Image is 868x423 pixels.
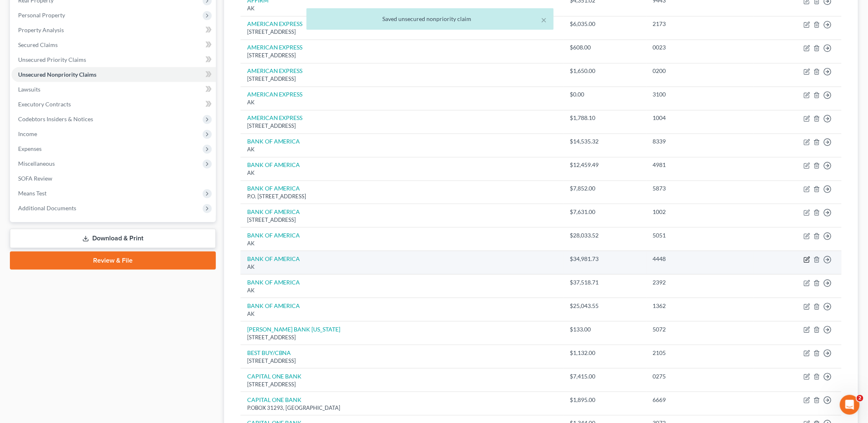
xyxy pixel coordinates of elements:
span: Codebtors Insiders & Notices [18,115,93,122]
div: AK [247,99,557,106]
div: 1362 [653,302,747,310]
a: [PERSON_NAME] BANK [US_STATE] [247,326,341,333]
div: $28,033.52 [570,231,640,240]
div: Saved unsecured nonpriority claim [313,15,547,23]
div: 1002 [653,208,747,216]
div: $12,459.49 [570,161,640,169]
span: Unsecured Nonpriority Claims [18,71,96,78]
div: 6669 [653,396,747,404]
a: AMERICAN EXPRESS [247,91,303,98]
div: $34,981.73 [570,255,640,263]
div: 1004 [653,114,747,122]
div: AK [247,169,557,177]
div: 0200 [653,67,747,75]
div: $14,535.32 [570,137,640,146]
div: $1,895.00 [570,396,640,404]
div: 5051 [653,231,747,240]
div: $133.00 [570,325,640,334]
div: $7,631.00 [570,208,640,216]
div: 5873 [653,184,747,193]
a: CAPITAL ONE BANK [247,396,302,403]
div: 4448 [653,255,747,263]
div: [STREET_ADDRESS] [247,381,557,388]
div: $608.00 [570,43,640,52]
a: BANK OF AMERICA [247,185,300,192]
span: Means Test [18,190,47,197]
a: Executory Contracts [12,97,216,112]
span: Miscellaneous [18,160,55,167]
div: AK [247,240,557,247]
div: 0023 [653,43,747,52]
div: AK [247,287,557,294]
div: 5072 [653,325,747,334]
div: [STREET_ADDRESS] [247,52,557,59]
div: $1,650.00 [570,67,640,75]
a: BEST BUY/CBNA [247,349,291,356]
div: AK [247,5,557,12]
a: BANK OF AMERICA [247,232,300,239]
a: CAPITAL ONE BANK [247,373,302,380]
span: SOFA Review [18,175,52,182]
div: [STREET_ADDRESS] [247,122,557,130]
a: Unsecured Nonpriority Claims [12,67,216,82]
div: 3100 [653,90,747,99]
a: BANK OF AMERICA [247,302,300,309]
span: Secured Claims [18,41,58,48]
div: 0275 [653,372,747,381]
a: BANK OF AMERICA [247,138,300,145]
div: $1,788.10 [570,114,640,122]
a: BANK OF AMERICA [247,279,300,286]
div: $1,132.00 [570,349,640,357]
button: × [541,15,547,25]
a: SOFA Review [12,171,216,186]
a: Lawsuits [12,82,216,97]
div: $37,518.71 [570,278,640,287]
a: Download & Print [10,229,216,248]
div: AK [247,146,557,153]
div: 2105 [653,349,747,357]
a: AMERICAN EXPRESS [247,67,303,74]
div: [STREET_ADDRESS] [247,216,557,224]
div: AK [247,310,557,318]
div: [STREET_ADDRESS] [247,334,557,341]
a: BANK OF AMERICA [247,161,300,168]
span: Lawsuits [18,86,40,93]
span: Expenses [18,145,42,152]
div: AK [247,263,557,271]
div: P.O. [STREET_ADDRESS] [247,193,557,200]
span: Unsecured Priority Claims [18,56,86,63]
span: Additional Documents [18,204,76,211]
a: BANK OF AMERICA [247,255,300,262]
div: 8339 [653,137,747,146]
span: Executory Contracts [18,101,71,108]
a: Review & File [10,251,216,270]
div: P.OBOX 31293, [GEOGRAPHIC_DATA] [247,404,557,412]
div: $0.00 [570,90,640,99]
iframe: Intercom live chat [840,395,860,415]
div: [STREET_ADDRESS] [247,357,557,365]
a: Secured Claims [12,38,216,52]
div: $25,043.55 [570,302,640,310]
a: AMERICAN EXPRESS [247,114,303,121]
a: Unsecured Priority Claims [12,52,216,67]
div: $7,415.00 [570,372,640,381]
a: AMERICAN EXPRESS [247,44,303,51]
div: $7,852.00 [570,184,640,193]
div: 4981 [653,161,747,169]
span: 2 [857,395,863,402]
span: Income [18,130,37,137]
div: 2392 [653,278,747,287]
a: BANK OF AMERICA [247,208,300,215]
div: [STREET_ADDRESS] [247,75,557,83]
